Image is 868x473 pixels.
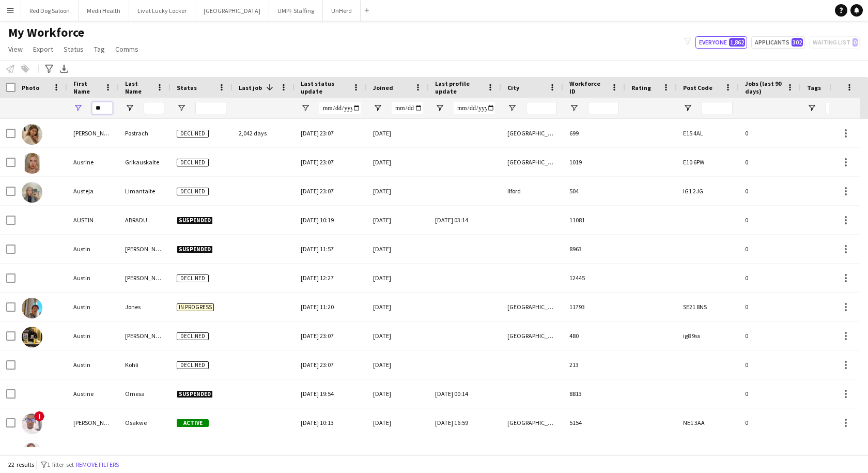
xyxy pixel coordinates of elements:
[22,298,42,318] img: Austin Jones
[119,235,171,263] div: [PERSON_NAME]
[119,264,171,292] div: [PERSON_NAME]
[429,379,501,408] div: [DATE] 00:14
[367,379,429,408] div: [DATE]
[739,264,801,292] div: 0
[177,217,213,224] span: Suspended
[119,437,171,466] div: [PERSON_NAME]
[301,80,348,95] span: Last status update
[67,322,119,350] div: Austin
[129,1,195,21] button: Livat Lucky Locker
[739,293,801,321] div: 0
[67,379,119,408] div: Austine
[295,119,367,147] div: [DATE] 23:07
[34,411,44,421] span: !
[119,293,171,321] div: Jones
[501,408,563,437] div: [GEOGRAPHIC_DATA]
[373,84,393,91] span: Joined
[8,44,23,54] span: View
[58,63,70,75] app-action-btn: Export XLSX
[67,350,119,379] div: Austin
[429,206,501,234] div: [DATE] 03:14
[367,119,429,147] div: [DATE]
[4,42,27,56] a: View
[501,437,563,466] div: Craigavon
[295,437,367,466] div: [DATE] 12:47
[195,1,269,21] button: [GEOGRAPHIC_DATA]
[739,322,801,350] div: 0
[67,148,119,176] div: Ausrine
[125,103,134,113] button: Open Filter Menu
[295,379,367,408] div: [DATE] 19:54
[22,124,42,145] img: Faustyna Postrach
[119,408,171,437] div: Osakwe
[119,206,171,234] div: ABRADU
[92,102,113,114] input: First Name Filter Input
[295,177,367,205] div: [DATE] 23:07
[751,36,805,49] button: Applicants302
[177,188,209,195] span: Declined
[195,102,226,114] input: Status Filter Input
[683,103,692,113] button: Open Filter Menu
[702,102,733,114] input: Post Code Filter Input
[435,103,444,113] button: Open Filter Menu
[739,408,801,437] div: 0
[435,80,483,95] span: Last profile update
[33,44,53,54] span: Export
[67,235,119,263] div: Austin
[177,303,214,311] span: In progress
[739,437,801,466] div: 0
[111,42,143,56] a: Comms
[507,84,519,91] span: City
[563,177,625,205] div: 504
[563,350,625,379] div: 213
[67,206,119,234] div: AUSTIN
[239,84,262,91] span: Last job
[367,350,429,379] div: [DATE]
[631,84,651,91] span: Rating
[563,235,625,263] div: 8963
[119,322,171,350] div: [PERSON_NAME]
[295,264,367,292] div: [DATE] 12:27
[22,84,39,91] span: Photo
[367,437,429,466] div: [DATE]
[177,274,209,282] span: Declined
[563,206,625,234] div: 11081
[323,1,361,21] button: UnHerd
[119,119,171,147] div: Postrach
[454,102,495,114] input: Last profile update Filter Input
[119,350,171,379] div: Kohli
[695,36,747,49] button: Everyone1,862
[367,293,429,321] div: [DATE]
[563,119,625,147] div: 699
[115,44,138,54] span: Comms
[8,25,84,40] span: My Workforce
[677,322,739,350] div: ig8 9ss
[501,148,563,176] div: [GEOGRAPHIC_DATA]
[21,1,79,21] button: Red Dog Saloon
[177,361,209,369] span: Declined
[301,103,310,113] button: Open Filter Menu
[807,103,816,113] button: Open Filter Menu
[367,408,429,437] div: [DATE]
[67,264,119,292] div: Austin
[177,130,209,138] span: Declined
[269,1,323,21] button: UMPF Staffing
[119,148,171,176] div: Grikauskaite
[429,437,501,466] div: [DATE] 15:49
[683,84,712,91] span: Post Code
[392,102,423,114] input: Joined Filter Input
[367,177,429,205] div: [DATE]
[319,102,361,114] input: Last status update Filter Input
[295,148,367,176] div: [DATE] 23:07
[177,103,186,113] button: Open Filter Menu
[367,235,429,263] div: [DATE]
[67,408,119,437] div: [PERSON_NAME]
[563,293,625,321] div: 11793
[563,264,625,292] div: 12445
[563,408,625,437] div: 5154
[739,379,801,408] div: 0
[739,119,801,147] div: 0
[563,379,625,408] div: 8813
[295,206,367,234] div: [DATE] 10:19
[64,44,84,54] span: Status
